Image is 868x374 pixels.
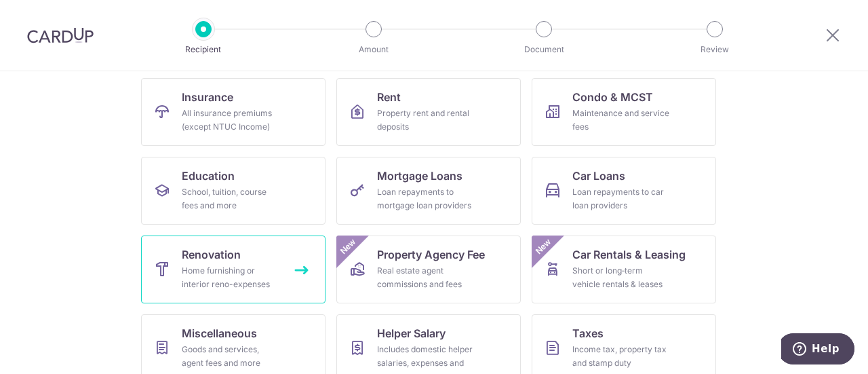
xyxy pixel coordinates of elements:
div: Property rent and rental deposits [377,107,475,134]
div: Home furnishing or interior reno-expenses [182,264,279,291]
span: Mortgage Loans [377,168,462,184]
span: Property Agency Fee [377,246,485,263]
div: Goods and services, agent fees and more [182,343,279,370]
div: Loan repayments to mortgage loan providers [377,185,475,212]
a: InsuranceAll insurance premiums (except NTUC Income) [141,78,325,146]
a: Car LoansLoan repayments to car loan providers [532,157,716,225]
span: Car Loans [572,168,625,184]
span: Help [31,10,58,22]
div: Loan repayments to car loan providers [572,185,670,212]
span: Helper Salary [377,325,446,341]
a: Car Rentals & LeasingShort or long‑term vehicle rentals & leasesNew [532,236,716,303]
a: Property Agency FeeReal estate agent commissions and feesNew [336,236,521,303]
div: Short or long‑term vehicle rentals & leases [572,264,670,291]
div: Income tax, property tax and stamp duty [572,343,670,370]
p: Amount [323,43,424,56]
span: Car Rentals & Leasing [572,246,686,263]
span: Rent [377,89,401,105]
a: RentProperty rent and rental deposits [336,78,521,146]
span: New [532,236,555,258]
span: Renovation [182,246,241,263]
div: Real estate agent commissions and fees [377,264,475,291]
img: CardUp [27,27,94,43]
span: New [337,236,359,258]
p: Document [494,43,594,56]
a: RenovationHome furnishing or interior reno-expenses [141,236,325,303]
div: School, tuition, course fees and more [182,185,279,212]
a: Mortgage LoansLoan repayments to mortgage loan providers [336,157,521,225]
span: Condo & MCST [572,89,653,105]
span: Insurance [182,89,233,105]
div: All insurance premiums (except NTUC Income) [182,107,279,134]
p: Review [665,43,765,56]
a: EducationSchool, tuition, course fees and more [141,157,325,225]
div: Maintenance and service fees [572,107,670,134]
a: Condo & MCSTMaintenance and service fees [532,78,716,146]
span: Taxes [572,325,604,341]
iframe: Opens a widget where you can find more information [781,333,854,367]
p: Recipient [153,43,254,56]
span: Miscellaneous [182,325,257,341]
span: Education [182,168,235,184]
